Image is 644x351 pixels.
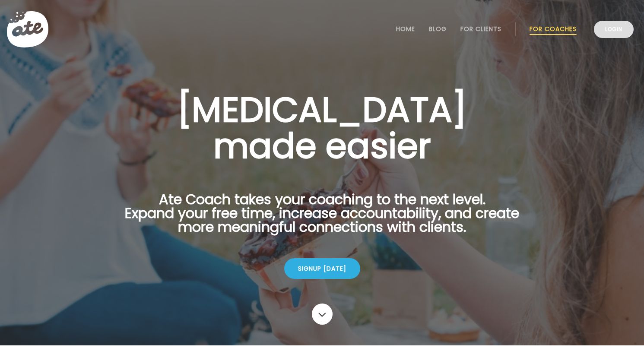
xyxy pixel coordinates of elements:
[111,193,533,244] p: Ate Coach takes your coaching to the next level. Expand your free time, increase accountability, ...
[460,25,501,32] a: For Clients
[530,25,577,32] a: For Coaches
[111,92,533,164] h1: [MEDICAL_DATA] made easier
[396,25,415,32] a: Home
[284,258,360,279] div: Signup [DATE]
[429,25,447,32] a: Blog
[594,21,634,38] a: Login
